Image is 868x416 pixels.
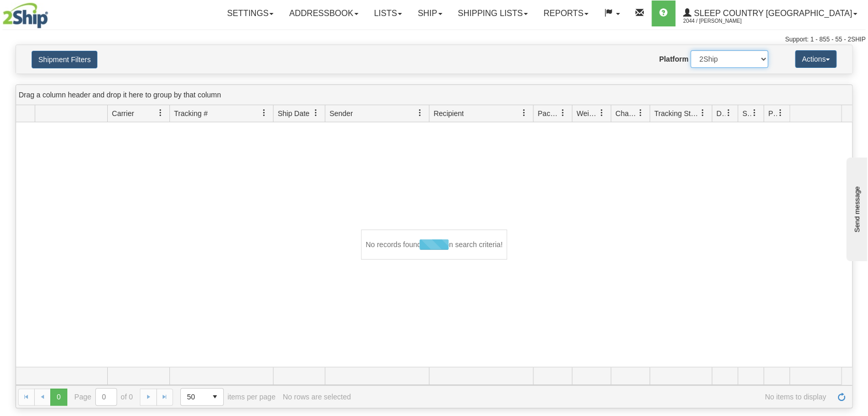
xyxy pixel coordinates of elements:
[358,393,826,401] span: No items to display
[433,108,464,119] span: Recipient
[576,108,598,119] span: Weight
[112,108,134,119] span: Carrier
[32,51,97,68] button: Shipment Filters
[720,104,737,122] a: Delivery Status filter column settings
[593,104,611,122] a: Weight filter column settings
[174,108,208,119] span: Tracking #
[554,104,572,122] a: Packages filter column settings
[450,1,536,26] a: Shipping lists
[659,54,688,64] label: Platform
[366,1,410,26] a: Lists
[536,1,596,26] a: Reports
[615,108,637,119] span: Charge
[3,35,865,44] div: Support: 1 - 855 - 55 - 2SHIP
[844,155,867,261] iframe: chat widget
[278,108,309,119] span: Ship Date
[50,389,67,405] span: Page 0
[152,104,169,122] a: Carrier filter column settings
[768,108,777,119] span: Pickup Status
[187,392,200,402] span: 50
[180,388,224,406] span: Page sizes drop down
[746,104,763,122] a: Shipment Issues filter column settings
[772,104,789,122] a: Pickup Status filter column settings
[411,104,429,122] a: Sender filter column settings
[742,108,751,119] span: Shipment Issues
[3,3,48,28] img: logo2044.jpg
[307,104,325,122] a: Ship Date filter column settings
[281,1,366,26] a: Addressbook
[16,85,852,105] div: grid grouping header
[283,393,351,401] div: No rows are selected
[833,389,850,405] a: Refresh
[795,50,836,68] button: Actions
[180,388,276,406] span: items per page
[515,104,533,122] a: Recipient filter column settings
[255,104,273,122] a: Tracking # filter column settings
[329,108,353,119] span: Sender
[716,108,725,119] span: Delivery Status
[632,104,649,122] a: Charge filter column settings
[207,389,223,405] span: select
[410,1,450,26] a: Ship
[8,9,96,17] div: Send message
[691,9,852,18] span: Sleep Country [GEOGRAPHIC_DATA]
[694,104,712,122] a: Tracking Status filter column settings
[683,16,761,26] span: 2044 / [PERSON_NAME]
[219,1,281,26] a: Settings
[538,108,559,119] span: Packages
[75,388,133,406] span: Page of 0
[675,1,865,26] a: Sleep Country [GEOGRAPHIC_DATA] 2044 / [PERSON_NAME]
[654,108,699,119] span: Tracking Status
